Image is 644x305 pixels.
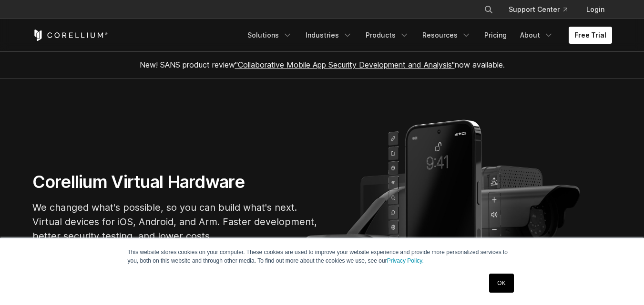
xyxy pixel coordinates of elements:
a: Support Center [501,1,575,18]
div: Navigation Menu [472,1,612,18]
a: Corellium Home [32,30,108,41]
button: Search [480,1,497,18]
a: Login [579,1,612,18]
a: Products [360,27,415,44]
a: "Collaborative Mobile App Security Development and Analysis" [235,60,455,69]
a: Resources [417,27,477,44]
a: Free Trial [569,27,612,44]
a: Privacy Policy. [387,257,424,264]
a: OK [489,274,513,293]
p: This website stores cookies on your computer. These cookies are used to improve your website expe... [128,248,517,265]
span: New! SANS product review now available. [140,60,505,69]
a: Industries [300,27,358,44]
p: We changed what's possible, so you can build what's next. Virtual devices for iOS, Android, and A... [32,200,318,243]
a: Solutions [242,27,298,44]
a: Pricing [479,27,512,44]
div: Navigation Menu [242,27,612,44]
h1: Corellium Virtual Hardware [32,171,318,193]
a: About [514,27,559,44]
